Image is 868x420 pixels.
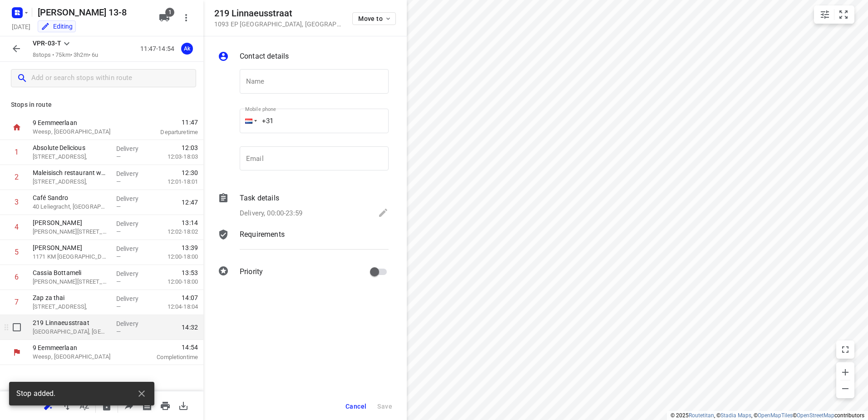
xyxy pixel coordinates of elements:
[138,353,198,362] p: Completion time
[156,401,174,410] span: Print route
[15,198,19,206] div: 3
[240,266,263,277] p: Priority
[182,268,198,277] span: 13:53
[31,71,196,85] input: Add or search stops within route
[116,269,150,278] p: Delivery
[11,100,192,110] p: Stops in route
[182,323,198,332] span: 14:32
[153,277,198,286] p: 12:00-18:00
[33,227,109,236] p: Martini van Geffenstraat 29C,
[33,218,109,227] p: [PERSON_NAME]
[116,228,121,235] span: —
[181,43,193,55] div: Ak
[153,177,198,186] p: 12:01-18:01
[182,198,198,207] span: 12:47
[345,403,366,410] span: Cancel
[116,328,121,335] span: —
[15,148,19,156] div: 1
[174,401,192,410] span: Download route
[814,5,854,24] div: small contained button group
[240,109,257,133] div: Netherlands: + 31
[33,268,109,277] p: Cassia Bottameli
[671,412,864,419] li: © 2025 , © , © © contributors
[165,8,174,17] span: 1
[240,229,285,240] p: Requirements
[34,5,152,20] h5: Rename
[33,177,109,186] p: [STREET_ADDRESS],
[218,51,389,64] div: Contact details
[116,294,150,303] p: Delivery
[245,107,276,112] label: Mobile phone
[116,219,150,228] p: Delivery
[155,9,173,27] button: 1
[33,318,109,327] p: 219 Linnaeusstraat
[15,248,19,256] div: 5
[153,227,198,236] p: 12:02-18:02
[33,51,98,60] p: 8 stops • 75km • 3h2m • 6u
[797,412,834,419] a: OpenStreetMap
[182,243,198,252] span: 13:39
[33,327,109,336] p: [GEOGRAPHIC_DATA], [GEOGRAPHIC_DATA]
[15,173,19,181] div: 2
[33,352,127,361] p: Weesp, [GEOGRAPHIC_DATA]
[33,343,127,352] p: 9 Eemmeerlaan
[240,51,289,62] p: Contact details
[33,277,109,286] p: Jan van Zutphenstraat 133,
[33,293,109,302] p: Zap za thai
[240,193,279,204] p: Task details
[116,169,150,178] p: Delivery
[33,143,109,152] p: Absolute Delicious
[116,194,150,203] p: Delivery
[352,12,396,25] button: Move to
[358,15,392,22] span: Move to
[33,252,109,261] p: 1171 KM [GEOGRAPHIC_DATA],
[33,193,109,202] p: Café Sandro
[182,293,198,302] span: 14:07
[378,207,389,218] svg: Edit
[834,5,853,24] button: Fit zoom
[116,144,150,153] p: Delivery
[33,302,109,311] p: [STREET_ADDRESS],
[178,44,196,53] span: Assigned to Anwar k.
[15,273,19,281] div: 6
[116,153,121,160] span: —
[214,20,341,28] p: 1093 EP [GEOGRAPHIC_DATA] , [GEOGRAPHIC_DATA]
[8,318,26,336] span: Select
[15,298,19,306] div: 7
[116,203,121,210] span: —
[240,208,302,219] p: Delivery, 00:00-23:59
[182,143,198,152] span: 12:03
[758,412,793,419] a: OpenMapTiles
[33,152,109,161] p: [STREET_ADDRESS],
[8,21,34,32] h5: Project date
[116,278,121,285] span: —
[33,127,127,136] p: Weesp, [GEOGRAPHIC_DATA]
[138,118,198,127] span: 11:47
[33,118,127,127] p: 9 Eemmeerlaan
[689,412,714,419] a: Routetitan
[33,168,109,177] p: Maleisisch restaurant wau
[33,39,61,48] p: VPR-03-T
[214,8,341,19] h5: 219 Linnaeusstraat
[153,152,198,161] p: 12:03-18:03
[140,44,178,54] p: 11:47-14:54
[218,193,389,220] div: Task detailsDelivery, 00:00-23:59
[138,128,198,137] p: Departure time
[720,412,751,419] a: Stadia Maps
[116,178,121,185] span: —
[218,229,389,256] div: Requirements
[342,398,370,415] button: Cancel
[16,389,56,399] span: Stop added.
[178,40,196,58] button: Ak
[116,244,150,253] p: Delivery
[33,202,109,211] p: 40 Leliegracht, Amsterdam
[15,223,19,231] div: 4
[116,319,150,328] p: Delivery
[182,218,198,227] span: 13:14
[153,302,198,311] p: 12:04-18:04
[182,168,198,177] span: 12:30
[116,253,121,260] span: —
[240,109,389,133] input: 1 (702) 123-4567
[816,5,834,24] button: Map settings
[41,22,73,31] div: You are currently in edit mode.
